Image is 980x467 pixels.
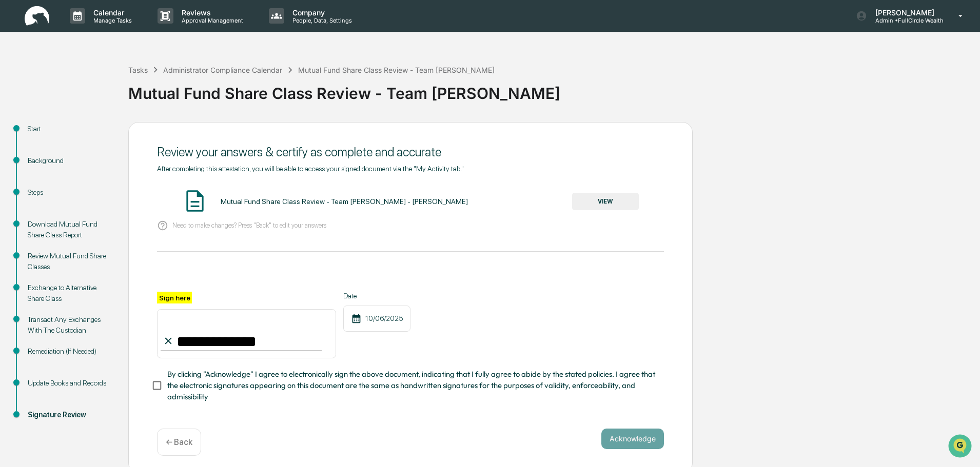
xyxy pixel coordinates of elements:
[28,155,112,166] div: Background
[173,8,248,17] p: Reviews
[284,17,357,24] p: People, Data, Settings
[28,251,112,272] div: Review Mutual Fund Share Classes
[85,8,137,17] p: Calendar
[28,219,112,240] div: Download Mutual Fund Share Class Report
[182,188,208,214] img: Document Icon
[163,66,282,74] div: Administrator Compliance Calendar
[21,149,65,159] span: Data Lookup
[867,8,944,17] p: [PERSON_NAME]
[10,130,18,138] div: 🖐️
[221,197,468,206] div: Mutual Fund Share Class Review - Team [PERSON_NAME] - [PERSON_NAME]
[28,187,112,198] div: Steps
[28,378,112,389] div: Update Books and Records
[298,66,495,74] div: Mutual Fund Share Class Review - Team [PERSON_NAME]
[28,346,112,357] div: Remediation (If Needed)
[284,8,357,17] p: Company
[343,292,410,300] label: Date
[74,130,83,138] div: 🗄️
[102,174,124,181] span: Pylon
[572,193,639,210] button: VIEW
[10,150,18,158] div: 🔎
[128,76,975,103] div: Mutual Fund Share Class Review - Team [PERSON_NAME]
[70,125,131,144] a: 🗄️Attestations
[21,129,66,139] span: Preclearance
[35,78,168,89] div: Start new chat
[947,433,975,461] iframe: Open customer support
[72,173,124,181] a: Powered byPylon
[28,282,112,304] div: Exchange to Alternative Share Class
[157,165,464,173] span: After completing this attestation, you will be able to access your signed document via the "My Ac...
[28,314,112,336] div: Transact Any Exchanges With The Custodian
[867,17,944,24] p: Admin • FullCircle Wealth
[35,89,130,97] div: We're available if you need us!
[85,17,137,24] p: Manage Tasks
[601,429,664,449] button: Acknowledge
[157,292,192,303] label: Sign here
[173,17,248,24] p: Approval Management
[10,22,187,38] p: How can we help?
[172,221,326,229] p: Need to make changes? Press "Back" to edit your answers
[28,410,112,420] div: Signature Review
[166,437,192,447] p: ← Back
[28,124,112,134] div: Start
[343,306,410,332] div: 10/06/2025
[25,6,49,26] img: logo
[6,125,70,144] a: 🖐️Preclearance
[6,145,69,163] a: 🔎Data Lookup
[85,129,127,139] span: Attestations
[10,78,29,97] img: 1746055101610-c473b297-6a78-478c-a979-82029cc54cd1
[157,145,664,159] div: Review your answers & certify as complete and accurate
[128,66,148,74] div: Tasks
[167,369,656,403] span: By clicking "Acknowledge" I agree to electronically sign the above document, indicating that I fu...
[174,82,187,94] button: Start new chat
